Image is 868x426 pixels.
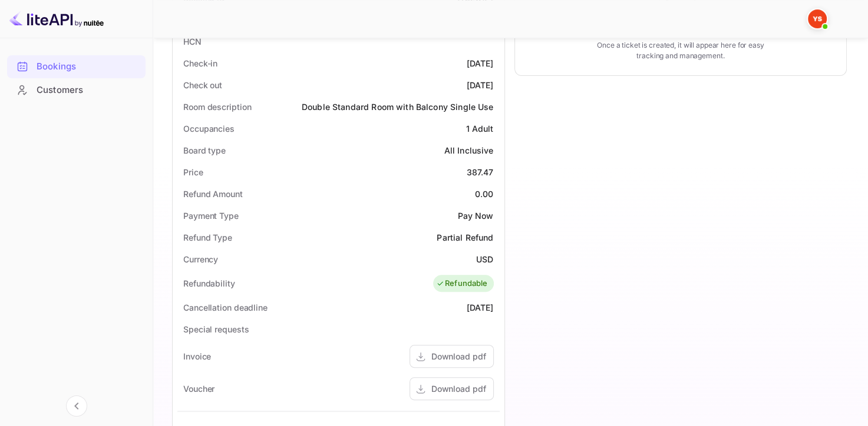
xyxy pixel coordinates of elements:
[467,57,494,69] div: [DATE]
[467,301,494,314] div: [DATE]
[475,188,494,200] div: 0.00
[476,253,493,265] div: USD
[437,231,493,244] div: Partial Refund
[183,144,226,157] div: Board type
[183,35,202,48] div: HCN
[457,209,493,222] div: Pay Now
[183,382,214,395] div: Voucher
[183,166,203,178] div: Price
[183,188,243,200] div: Refund Amount
[183,231,232,244] div: Refund Type
[808,9,827,28] img: Yandex Support
[66,395,87,417] button: Collapse navigation
[183,323,249,335] div: Special requests
[7,79,146,102] div: Customers
[467,79,494,91] div: [DATE]
[436,278,488,289] div: Refundable
[183,57,217,69] div: Check-in
[183,79,222,91] div: Check out
[7,79,146,101] a: Customers
[431,350,486,362] div: Download pdf
[466,122,493,135] div: 1 Adult
[7,55,146,78] div: Bookings
[37,84,140,97] div: Customers
[37,60,140,74] div: Bookings
[183,122,235,135] div: Occupancies
[183,277,235,289] div: Refundability
[592,40,769,61] p: Once a ticket is created, it will appear here for easy tracking and management.
[183,350,211,362] div: Invoice
[431,382,486,395] div: Download pdf
[302,101,494,113] div: Double Standard Room with Balcony Single Use
[7,55,146,77] a: Bookings
[183,253,218,265] div: Currency
[444,144,494,157] div: All Inclusive
[183,209,239,222] div: Payment Type
[9,9,104,28] img: LiteAPI logo
[183,101,251,113] div: Room description
[183,301,268,314] div: Cancellation deadline
[467,166,494,178] div: 387.47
